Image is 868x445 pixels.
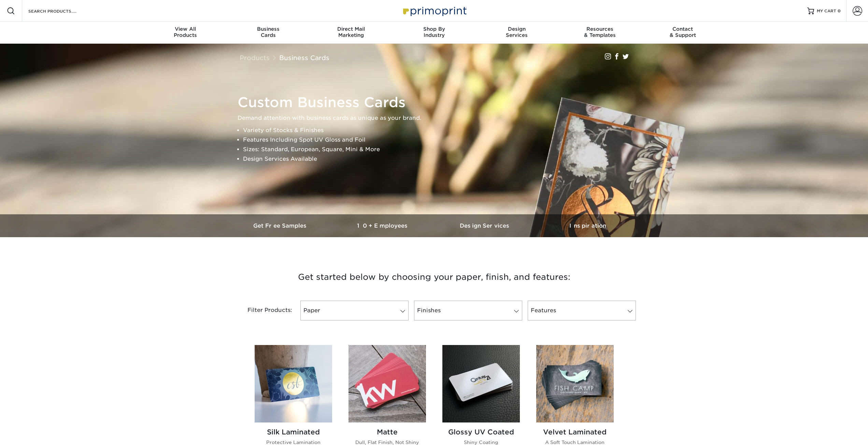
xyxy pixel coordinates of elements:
a: Inspiration [537,214,639,237]
h3: Design Services [434,222,537,229]
span: 0 [838,9,841,13]
span: Direct Mail [310,26,393,32]
h2: Velvet Laminated [536,428,614,436]
a: Shop ByIndustry [393,22,475,44]
li: Design Services Available [243,154,637,164]
span: MY CART [817,8,836,14]
a: Get Free Samples [229,214,332,237]
a: 10+ Employees [332,214,434,237]
span: Business [227,26,310,32]
li: Features Including Spot UV Gloss and Foil [243,135,637,145]
li: Sizes: Standard, European, Square, Mini & More [243,145,637,154]
a: Features [528,301,636,320]
a: Design Services [434,214,537,237]
a: Contact& Support [641,22,724,44]
h2: Matte [348,428,426,436]
span: Contact [641,26,724,32]
h2: Silk Laminated [255,428,332,436]
a: Products [240,54,270,61]
div: & Support [641,26,724,38]
input: SEARCH PRODUCTS..... [28,7,94,15]
img: Primoprint [400,3,468,18]
span: Shop By [393,26,475,32]
img: Matte Business Cards [348,345,426,422]
span: View All [144,26,227,32]
a: Resources& Templates [558,22,641,44]
a: BusinessCards [227,22,310,44]
div: Industry [393,26,475,38]
h1: Custom Business Cards [238,94,637,111]
div: Marketing [310,26,393,38]
div: Cards [227,26,310,38]
img: Velvet Laminated Business Cards [536,345,614,422]
a: DesignServices [475,22,558,44]
span: Design [475,26,558,32]
li: Variety of Stocks & Finishes [243,126,637,135]
h3: Get Free Samples [229,222,332,229]
a: View AllProducts [144,22,227,44]
img: Silk Laminated Business Cards [255,345,332,422]
span: Resources [558,26,641,32]
div: Filter Products: [229,301,298,320]
p: Demand attention with business cards as unique as your brand. [238,113,637,123]
div: & Templates [558,26,641,38]
a: Direct MailMarketing [310,22,393,44]
div: Services [475,26,558,38]
a: Business Cards [279,54,329,61]
div: Products [144,26,227,38]
h3: 10+ Employees [332,222,434,229]
h3: Inspiration [537,222,639,229]
a: Finishes [414,301,522,320]
h2: Glossy UV Coated [442,428,520,436]
a: Paper [300,301,409,320]
h3: Get started below by choosing your paper, finish, and features: [234,262,634,292]
img: Glossy UV Coated Business Cards [442,345,520,422]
